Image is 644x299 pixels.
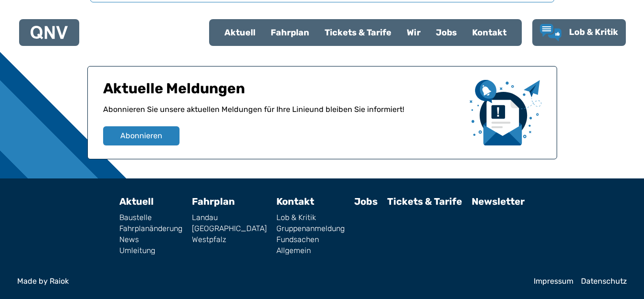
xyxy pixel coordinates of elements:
[399,20,428,45] a: Wir
[569,27,618,37] span: Lob & Kritik
[276,225,345,233] a: Gruppenanmeldung
[119,236,182,244] a: News
[217,20,263,45] a: Aktuell
[263,20,317,45] a: Fahrplan
[17,277,526,285] a: Made by Raiok
[354,196,378,207] a: Jobs
[540,24,618,41] a: Lob & Kritik
[103,104,462,126] p: Abonnieren Sie unsere aktuellen Meldungen für Ihre Linie und bleiben Sie informiert!
[119,214,182,221] a: Baustelle
[317,20,399,45] a: Tickets & Tarife
[387,196,462,207] a: Tickets & Tarife
[103,80,462,104] h1: Aktuelle Meldungen
[276,247,345,255] a: Allgemein
[192,214,267,221] a: Landau
[472,196,525,207] a: Newsletter
[31,23,68,42] a: QNV Logo
[103,126,179,145] button: Abonnieren
[31,26,68,39] img: QNV Logo
[581,277,627,285] a: Datenschutz
[534,277,573,285] a: Impressum
[120,130,162,142] span: Abonnieren
[192,236,267,244] a: Westpfalz
[465,20,514,45] a: Kontakt
[276,214,345,221] a: Lob & Kritik
[119,196,154,207] a: Aktuell
[276,236,345,244] a: Fundsachen
[119,247,182,255] a: Umleitung
[428,20,465,45] a: Jobs
[470,80,541,145] img: newsletter
[192,196,235,207] a: Fahrplan
[119,225,182,233] a: Fahrplanänderung
[192,225,267,233] a: [GEOGRAPHIC_DATA]
[276,196,314,207] a: Kontakt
